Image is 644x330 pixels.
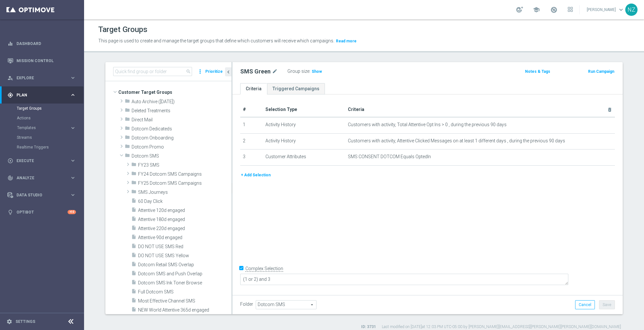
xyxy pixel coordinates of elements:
[70,92,76,98] i: keyboard_arrow_right
[16,76,70,80] span: Explore
[131,171,136,178] i: folder
[240,171,271,179] button: + Add Selection
[225,69,231,75] i: chevron_left
[533,6,540,13] span: school
[17,125,76,130] div: Templates keyboard_arrow_right
[125,144,130,151] i: folder
[272,68,278,75] i: mode_edit
[617,6,625,13] span: keyboard_arrow_down
[7,92,70,98] div: Plan
[98,38,334,43] span: This page is used to create and manage the target groups that define which customers will receive...
[138,226,231,231] span: Attentive 220d engaged
[138,217,231,222] span: Attentive 180d engaged
[16,93,70,97] span: Plan
[7,158,70,164] div: Execute
[131,216,136,224] i: insert_drive_file
[16,159,70,163] span: Execute
[587,68,615,75] button: Run Campaign
[7,192,76,198] button: Data Studio keyboard_arrow_right
[7,35,76,52] div: Dashboard
[132,144,231,150] span: Dotcom Promo
[7,58,76,63] button: Mission Control
[204,67,224,76] button: Prioritize
[348,154,431,159] span: SMS CONSENT DOTCOM Equals OptedIn
[131,307,136,314] i: insert_drive_file
[17,126,63,130] span: Templates
[138,162,231,168] span: FY23 SMS
[16,193,70,197] span: Data Studio
[131,162,136,169] i: folder
[263,117,345,133] td: Activity History
[138,289,231,295] span: Full Dotcom SMS
[7,92,13,98] i: gps_fixed
[131,198,136,205] i: insert_drive_file
[263,149,345,166] td: Customer Attributes
[125,126,130,133] i: folder
[348,138,565,144] span: Customers with activity, Attentive Clicked Messages on at least 1 different days , during the pre...
[361,324,376,330] label: ID: 3731
[7,192,70,198] div: Data Studio
[98,25,147,34] h1: Target Groups
[70,192,76,198] i: keyboard_arrow_right
[240,133,263,149] td: 2
[16,176,70,180] span: Analyze
[599,300,615,309] button: Save
[245,266,283,272] label: Complex Selection
[287,69,309,74] label: Group size
[132,153,231,159] span: Dotcom SMS
[131,207,136,214] i: insert_drive_file
[132,117,231,123] span: Direct Mail
[240,83,267,94] a: Criteria
[335,38,357,45] button: Read more
[312,69,322,74] span: Show
[68,210,76,214] div: +10
[240,302,253,307] label: Folder
[16,35,76,52] a: Dashboard
[16,52,76,69] a: Mission Control
[382,324,621,330] label: Last modified on [DATE] at 12:03 PM UTC-05:00 by [PERSON_NAME][EMAIL_ADDRESS][PERSON_NAME][PERSON...
[263,133,345,149] td: Activity History
[131,234,136,242] i: insert_drive_file
[17,115,67,121] a: Actions
[138,171,231,177] span: FY24 Dotcom SMS Campaigns
[16,203,68,221] a: Optibot
[17,123,83,133] div: Templates
[7,158,76,163] div: play_circle_outline Execute keyboard_arrow_right
[138,298,231,304] span: Most Effective Channel SMS
[131,270,136,278] i: insert_drive_file
[7,175,13,181] i: track_changes
[197,67,203,76] i: more_vert
[138,271,231,277] span: Dotcom SMS and Push Overlap
[240,68,271,75] h2: SMS Green
[7,41,76,46] button: equalizer Dashboard
[7,75,76,81] button: person_search Explore keyboard_arrow_right
[125,107,130,115] i: folder
[125,135,130,142] i: folder
[7,175,76,181] button: track_changes Analyze keyboard_arrow_right
[131,261,136,269] i: insert_drive_file
[132,99,231,104] span: Auto Archive (2025-09-10)
[138,253,231,258] span: DO NOT USE SMS Yellow
[240,117,263,133] td: 1
[138,244,231,249] span: DO NOT USE SMS Red
[132,135,231,141] span: Dotcom Onboarding
[138,235,231,240] span: Attentive 90d engaged
[7,175,70,181] div: Analyze
[575,300,595,309] button: Cancel
[131,189,136,196] i: folder
[131,280,136,287] i: insert_drive_file
[7,52,76,69] div: Mission Control
[586,5,625,15] a: [PERSON_NAME]keyboard_arrow_down
[131,243,136,251] i: insert_drive_file
[17,145,67,150] a: Realtime Triggers
[70,125,76,131] i: keyboard_arrow_right
[524,68,551,75] button: Notes & Tags
[225,67,231,76] button: chevron_left
[7,75,70,81] div: Explore
[6,319,12,324] i: settings
[113,67,192,76] input: Quick find group or folder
